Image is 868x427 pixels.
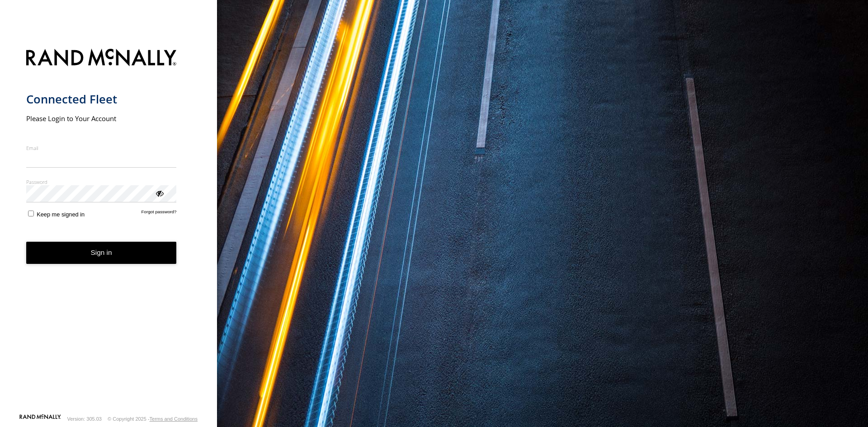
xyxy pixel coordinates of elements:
a: Forgot password? [142,209,177,218]
h2: Please Login to Your Account [26,114,177,123]
div: ViewPassword [155,188,164,197]
span: Keep me signed in [37,211,85,218]
div: Version: 305.03 [67,416,102,422]
div: © Copyright 2025 - [108,416,198,422]
label: Email [26,145,177,151]
h1: Connected Fleet [26,92,177,107]
button: Sign in [26,242,177,264]
label: Password [26,178,177,185]
a: Terms and Conditions [150,416,198,422]
input: Keep me signed in [28,211,34,216]
a: Visit our Website [19,414,61,423]
form: main [26,43,191,413]
img: Rand McNally [26,47,177,70]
